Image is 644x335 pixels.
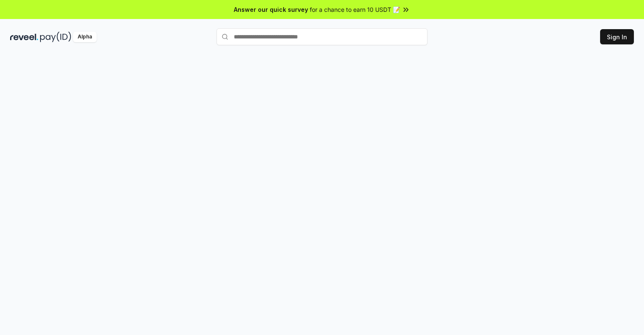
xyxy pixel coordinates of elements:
[40,32,71,42] img: pay_id
[73,32,97,42] div: Alpha
[10,32,38,42] img: reveel_dark
[310,5,400,14] span: for a chance to earn 10 USDT 📝
[234,5,308,14] span: Answer our quick survey
[600,29,634,44] button: Sign In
